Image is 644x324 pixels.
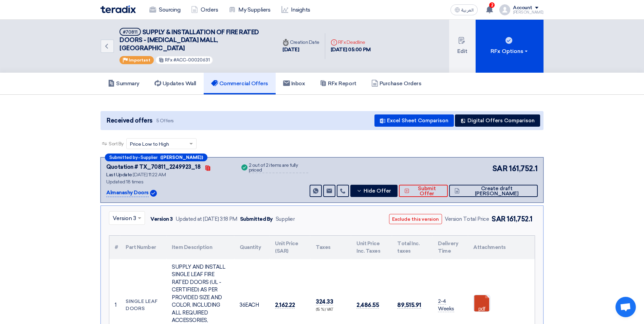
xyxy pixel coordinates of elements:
div: Version Total Price [445,215,489,223]
span: RFx [165,57,172,62]
span: Received offers [107,116,152,125]
button: Edit [449,20,476,73]
span: Create draft [PERSON_NAME] [461,186,532,196]
a: Commercial Offers [204,73,276,94]
h5: Inbox [283,80,305,87]
a: Inbox [276,73,313,94]
div: – [105,154,207,161]
button: Exclude this version [389,214,442,224]
span: 2-4 Weeks [438,298,454,312]
div: Version 3 [150,215,173,223]
th: # [109,236,120,259]
span: SAR [492,215,505,223]
button: Hide Offer [350,185,398,197]
span: 2,486.55 [356,302,379,309]
button: Excel Sheet Comparison [374,114,454,127]
button: Submit Offer [399,185,448,197]
span: 36 [240,302,245,308]
span: Supplier [141,155,158,160]
a: Orders [186,2,223,17]
div: #70811 [123,30,137,34]
span: 161,752.1 [509,163,538,174]
span: 324.33 [316,298,333,305]
h5: Summary [108,80,140,87]
span: Submitted by [109,155,138,160]
span: [DATE] 11:22 AM [133,172,166,178]
th: Unit Price Inc. Taxes [351,236,392,259]
div: Supplier [276,215,295,223]
b: ([PERSON_NAME]) [160,155,203,160]
div: [PERSON_NAME] [513,11,544,14]
h5: Purchase Orders [371,80,422,87]
div: RFx Deadline [331,39,371,46]
div: [DATE] 05:00 PM [331,46,371,54]
img: Teradix logo [100,5,136,13]
img: Verified Account [150,190,157,197]
h5: RFx Report [320,80,356,87]
th: Taxes [310,236,351,259]
span: Submit Offer [411,186,442,196]
button: Create draft [PERSON_NAME] [449,185,538,197]
a: Open chat [615,297,636,317]
button: العربية [450,4,478,15]
span: 2 [489,2,495,8]
div: Submitted By [240,215,273,223]
span: 161,752.1 [507,215,532,223]
span: 89,515.91 [397,302,421,309]
a: My Suppliers [223,2,276,17]
th: Unit Price (SAR) [270,236,310,259]
button: RFx Options [476,20,544,73]
div: (15 %) VAT [316,307,346,313]
div: 2 out of 2 items are fully priced [249,163,308,173]
div: Account [513,5,532,11]
p: Almanashy Doors [106,189,149,197]
div: Updated at [DATE] 3:18 PM [176,215,237,223]
th: Item Description [166,236,234,259]
div: RFx Options [491,47,529,55]
a: RFx Report [312,73,364,94]
span: Sort By [109,140,124,147]
a: Sourcing [144,2,186,17]
th: Delivery Time [433,236,468,259]
div: Creation Date [282,39,319,46]
span: SUPPLY & INSTALLATION OF FIRE RATED DOORS - [MEDICAL_DATA] MALL, [GEOGRAPHIC_DATA] [119,29,259,52]
h5: Updates Wall [154,80,196,87]
span: Important [129,58,150,62]
span: 2,162.22 [275,302,295,309]
th: Total Inc. taxes [392,236,433,259]
span: Hide Offer [364,188,391,194]
th: Quantity [234,236,270,259]
h5: SUPPLY & INSTALLATION OF FIRE RATED DOORS - YASMIN MALL, JEDDAH [119,28,269,52]
th: Attachments [468,236,535,259]
a: Updates Wall [147,73,204,94]
a: Summary [100,73,147,94]
button: Digital Offers Comparison [455,114,540,127]
span: Price Low to High [130,141,169,148]
span: #ACC-00020631 [173,57,210,62]
span: Last Update [106,172,132,178]
div: Updated 18 times [106,178,232,185]
img: profile_test.png [499,4,510,15]
a: Insights [276,2,316,17]
div: Quotation # TX_70811_2249923_18 [106,163,200,171]
div: [DATE] [282,46,319,54]
span: العربية [461,8,474,13]
h5: Commercial Offers [211,80,268,87]
span: 5 Offers [157,118,174,124]
span: SAR [492,163,508,174]
a: Purchase Orders [364,73,429,94]
th: Part Number [120,236,166,259]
